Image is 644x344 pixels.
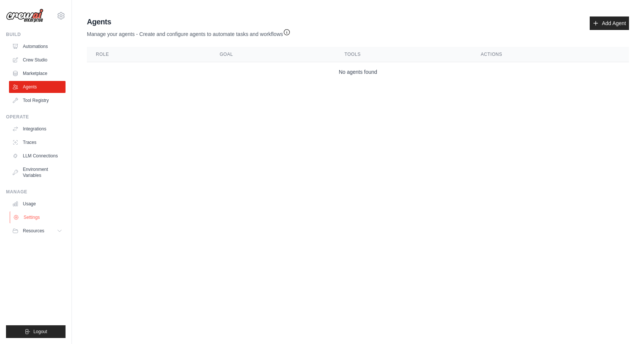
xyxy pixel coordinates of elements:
[211,47,335,62] th: Goal
[6,31,66,37] div: Build
[87,62,629,82] td: No agents found
[9,150,66,162] a: LLM Connections
[23,228,44,234] span: Resources
[33,329,47,335] span: Logout
[9,67,66,79] a: Marketplace
[6,325,66,338] button: Logout
[87,16,291,27] h2: Agents
[9,225,66,237] button: Resources
[335,47,472,62] th: Tools
[9,40,66,52] a: Automations
[87,47,211,62] th: Role
[9,94,66,106] a: Tool Registry
[590,16,629,30] a: Add Agent
[9,123,66,135] a: Integrations
[9,198,66,210] a: Usage
[6,114,66,120] div: Operate
[9,136,66,148] a: Traces
[9,54,66,66] a: Crew Studio
[6,189,66,195] div: Manage
[9,163,66,181] a: Environment Variables
[6,9,43,23] img: Logo
[9,81,66,93] a: Agents
[10,211,66,223] a: Settings
[472,47,629,62] th: Actions
[87,27,291,38] p: Manage your agents - Create and configure agents to automate tasks and workflows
